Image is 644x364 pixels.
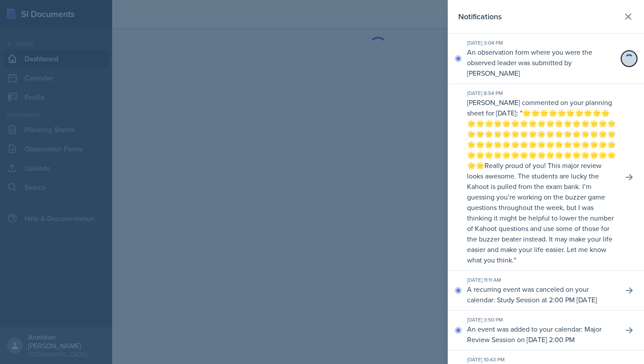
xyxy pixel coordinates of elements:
p: An observation form where you were the observed leader was submitted by [PERSON_NAME] [467,47,616,78]
div: [DATE] 3:04 PM [467,39,616,47]
div: [DATE] 10:43 PM [467,356,616,364]
div: [DATE] 11:11 AM [467,276,616,284]
p: Really proud of you! This major review looks awesome. The students are lucky the Kahoot is pulled... [467,161,614,265]
p: [PERSON_NAME] commented on your planning sheet for [DATE]: " " [467,97,616,265]
div: [DATE] 3:50 PM [467,316,616,324]
p: An event was added to your calendar: Major Review Session on [DATE] 2:00 PM [467,324,616,345]
p: 🌟🌟🌟🌟🌟🌟🌟🌟🌟🌟🌟🌟🌟🌟🌟🌟🌟🌟🌟🌟🌟🌟🌟🌟🌟🌟🌟🌟🌟🌟🌟🌟🌟🌟🌟🌟🌟🌟🌟🌟🌟🌟🌟🌟🌟🌟🌟🌟🌟🌟🌟🌟🌟🌟🌟🌟🌟🌟🌟🌟🌟🌟🌟🌟🌟🌟🌟🌟🌟🌟🌟🌟🌟🌟🌟🌟🌟🌟🌟🌟 [467,108,616,170]
div: [DATE] 8:54 PM [467,89,616,97]
h2: Notifications [458,10,502,23]
p: A recurring event was canceled on your calendar: Study Session at 2:00 PM [DATE] [467,284,616,305]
